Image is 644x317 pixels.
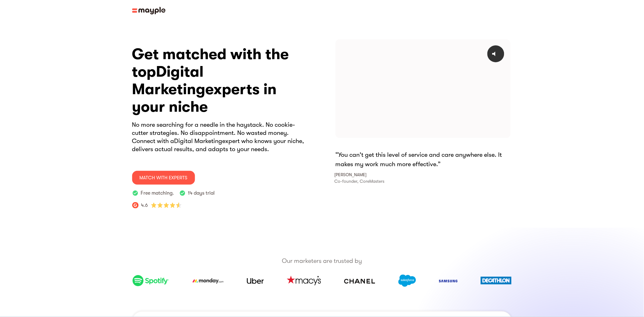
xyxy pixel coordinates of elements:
[174,137,222,145] span: Digital Marketing
[132,121,310,153] p: No more searching for a needle in the haystack. No cookie-cutter strategies. No disappointment. N...
[487,45,504,62] button: Click for sound
[132,46,310,116] h3: Get matched with the top experts in your niche
[132,63,206,98] span: Digital Marketing
[141,202,148,209] p: 4.6
[188,190,215,197] p: 14 days trial
[336,150,512,169] p: “You can't get this level of service and care anywhere else. It makes my work much more effective.”
[335,178,385,185] p: Co-founder, CoreMasters
[132,171,195,185] a: MATCH WITH ExpertS
[335,171,367,178] p: [PERSON_NAME]
[141,190,174,197] p: Free matching.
